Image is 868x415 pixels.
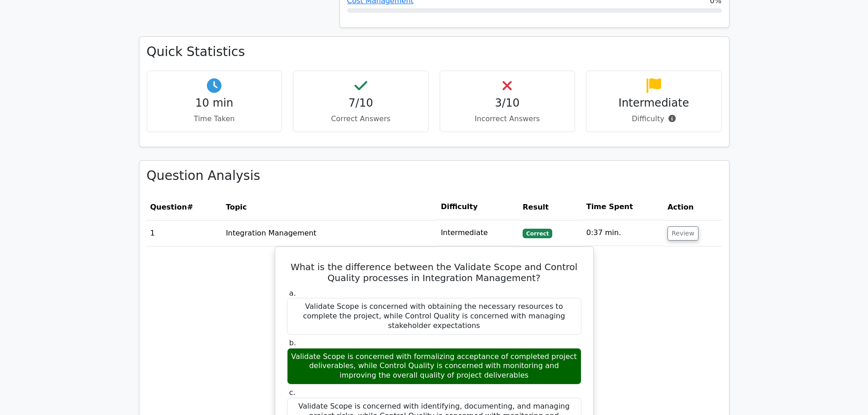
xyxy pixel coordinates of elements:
td: 0:37 min. [583,220,664,246]
h3: Quick Statistics [147,44,722,60]
th: # [147,194,222,220]
td: Integration Management [222,220,437,246]
td: Intermediate [437,220,519,246]
button: Review [668,226,699,241]
span: a. [289,289,296,297]
th: Topic [222,194,437,220]
th: Action [664,194,722,220]
h3: Question Analysis [147,168,722,184]
span: Correct [523,229,552,238]
td: 1 [147,220,222,246]
p: Correct Answers [301,113,421,124]
span: b. [289,338,296,347]
p: Time Taken [154,113,275,124]
h4: 10 min [154,97,275,110]
span: Question [150,203,187,211]
h5: What is the difference between the Validate Scope and Control Quality processes in Integration Ma... [286,261,582,283]
div: Validate Scope is concerned with formalizing acceptance of completed project deliverables, while ... [287,348,581,384]
th: Difficulty [437,194,519,220]
p: Difficulty [594,113,714,124]
h4: Intermediate [594,97,714,110]
span: c. [289,388,296,397]
h4: 3/10 [447,97,568,110]
p: Incorrect Answers [447,113,568,124]
th: Time Spent [583,194,664,220]
div: Validate Scope is concerned with obtaining the necessary resources to complete the project, while... [287,298,581,334]
h4: 7/10 [301,97,421,110]
th: Result [519,194,583,220]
